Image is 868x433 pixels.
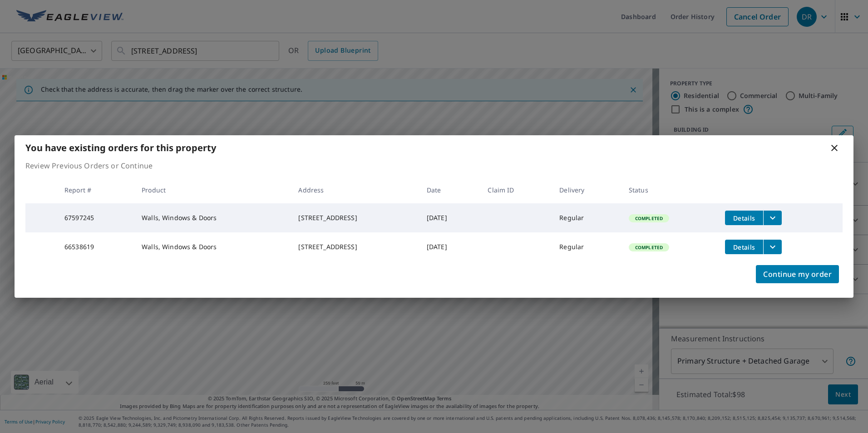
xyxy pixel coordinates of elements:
button: Continue my order [756,265,839,283]
th: Date [419,177,481,203]
b: You have existing orders for this property [25,142,216,154]
div: [STREET_ADDRESS] [298,213,412,222]
button: detailsBtn-66538619 [725,240,763,254]
span: Details [730,243,758,251]
th: Delivery [552,177,621,203]
button: filesDropdownBtn-66538619 [763,240,782,254]
th: Report # [57,177,134,203]
span: Completed [630,244,668,251]
span: Continue my order [763,268,832,280]
td: 67597245 [57,203,134,232]
td: [DATE] [419,203,481,232]
div: [STREET_ADDRESS] [298,242,412,251]
td: Walls, Windows & Doors [134,232,291,261]
th: Address [291,177,419,203]
p: Review Previous Orders or Continue [25,160,843,171]
th: Product [134,177,291,203]
span: Details [730,214,758,222]
th: Status [621,177,718,203]
td: 66538619 [57,232,134,261]
button: detailsBtn-67597245 [725,211,763,225]
span: Completed [630,215,668,221]
th: Claim ID [480,177,552,203]
td: Regular [552,232,621,261]
button: filesDropdownBtn-67597245 [763,211,782,225]
td: Regular [552,203,621,232]
td: Walls, Windows & Doors [134,203,291,232]
td: [DATE] [419,232,481,261]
